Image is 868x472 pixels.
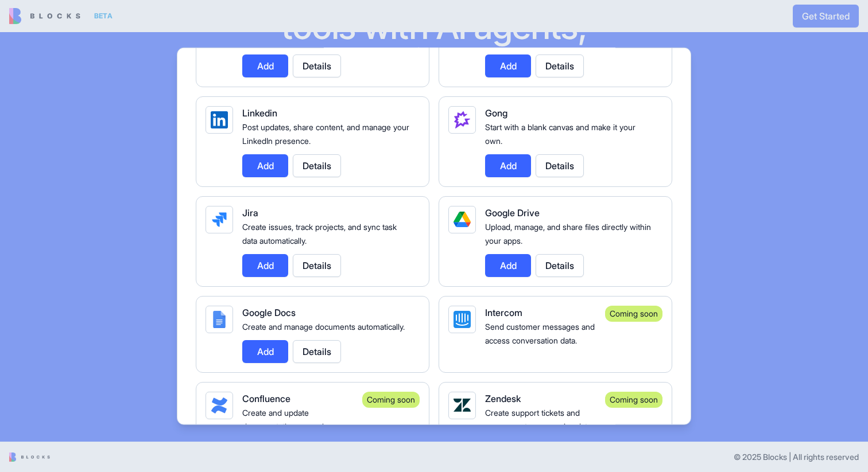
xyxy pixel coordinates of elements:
span: Post updates, share content, and manage your LinkedIn presence. [242,122,409,145]
span: Start with a blank canvas and make it your own. [485,122,635,145]
button: Details [536,253,584,276]
button: Details [536,154,584,177]
span: Create and update documentation pages in your workspaces. [242,407,347,444]
span: Google Drive [485,206,540,218]
span: Intercom [485,306,522,318]
span: Create support tickets and access customer service data. [485,407,593,431]
span: Google Docs [242,306,296,318]
button: Details [293,54,341,77]
button: Details [293,340,341,362]
span: Create and manage documents automatically. [242,321,405,331]
span: Confluence [242,392,290,404]
button: Add [242,54,288,77]
span: Create issues, track projects, and sync task data automatically. [242,221,397,245]
div: Coming soon [605,391,662,407]
button: Add [485,253,531,276]
span: Linkedin [242,107,277,118]
button: Add [242,154,288,177]
button: Details [293,154,341,177]
button: Add [485,154,531,177]
button: Add [485,54,531,77]
span: Jira [242,206,258,218]
button: Details [293,253,341,276]
button: Add [242,253,288,276]
button: Details [536,54,584,77]
span: Upload, manage, and share files directly within your apps. [485,221,651,245]
div: Coming soon [362,391,420,407]
div: Coming soon [605,305,662,321]
span: Gong [485,107,507,118]
button: Add [242,340,288,362]
span: Send customer messages and access conversation data. [485,321,595,345]
span: Zendesk [485,392,521,404]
